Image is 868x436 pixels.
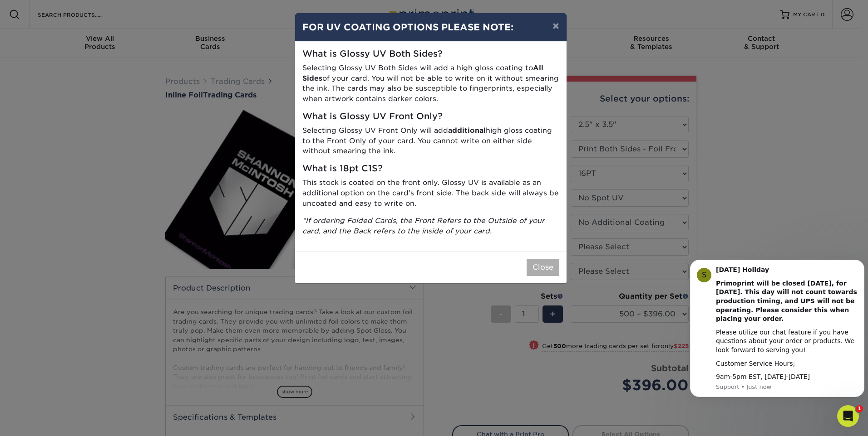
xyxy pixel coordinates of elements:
[302,126,559,156] p: Selecting Glossy UV Front Only will add high gloss coating to the Front Only of your card. You ca...
[302,164,559,174] h5: What is 18pt C1S?
[302,49,559,59] h5: What is Glossy UV Both Sides?
[837,405,859,427] iframe: Intercom live chat
[302,63,559,104] p: Selecting Glossy UV Both Sides will add a high gloss coating to of your card. You will not be abl...
[545,13,566,39] button: ×
[302,216,545,235] i: *If ordering Folded Cards, the Front Refers to the Outside of your card, and the Back refers to t...
[302,178,559,208] p: This stock is coated on the front only. Glossy UV is available as an additional option on the car...
[302,111,559,122] h5: What is Glossy UV Front Only?
[302,20,559,34] h4: FOR UV COATING OPTIONS PLEASE NOTE:
[686,246,868,412] iframe: Intercom notifications message
[302,63,543,82] strong: All Sides
[856,405,863,412] span: 1
[448,126,486,135] strong: additional
[527,259,559,276] button: Close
